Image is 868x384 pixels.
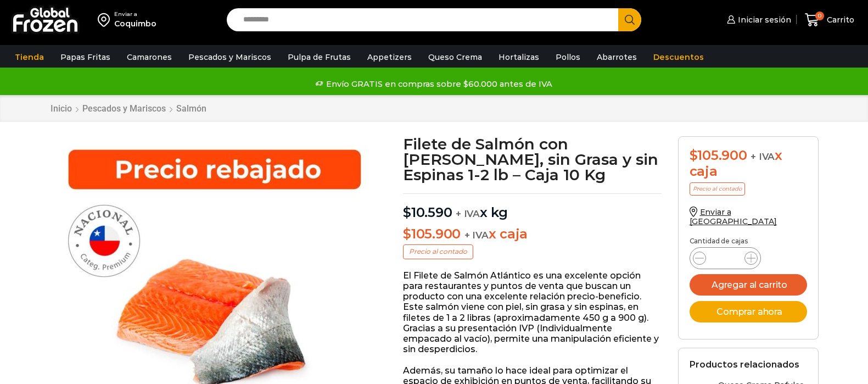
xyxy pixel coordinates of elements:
span: $ [690,147,698,163]
button: Search button [618,8,641,31]
bdi: 10.590 [403,204,452,220]
a: Hortalizas [493,47,545,68]
a: Pulpa de Frutas [282,47,356,68]
span: Carrito [824,14,854,25]
p: Precio al contado [403,244,473,259]
span: + IVA [464,230,489,241]
span: Iniciar sesión [735,14,791,25]
a: Tienda [9,47,49,68]
span: + IVA [456,208,480,219]
button: Comprar ahora [690,301,807,322]
a: Enviar a [GEOGRAPHIC_DATA] [690,207,777,226]
h2: Productos relacionados [690,359,799,370]
a: Salmón [176,103,207,114]
div: x caja [690,148,807,180]
a: Descuentos [648,47,709,68]
a: Inicio [50,103,72,114]
bdi: 105.900 [403,226,461,242]
p: Cantidad de cajas [690,237,807,245]
a: Pescados y Mariscos [183,47,277,68]
bdi: 105.900 [690,147,747,163]
p: x kg [403,193,662,221]
span: $ [403,204,411,220]
button: Agregar al carrito [690,274,807,296]
p: El Filete de Salmón Atlántico es una excelente opción para restaurantes y puntos de venta que bus... [403,270,662,355]
a: Camarones [121,47,177,68]
input: Product quantity [715,251,736,266]
div: Enviar a [114,10,156,18]
p: x caja [403,226,662,242]
span: + IVA [751,151,775,162]
a: Pollos [550,47,586,68]
img: address-field-icon.svg [98,10,114,29]
a: Pescados y Mariscos [82,103,166,114]
a: Queso Crema [423,47,488,68]
a: Iniciar sesión [724,9,791,31]
p: Precio al contado [690,182,745,196]
a: 0 Carrito [802,7,857,33]
div: Coquimbo [114,18,156,29]
a: Papas Fritas [55,47,116,68]
span: 0 [815,12,824,20]
nav: Breadcrumb [50,103,207,114]
h1: Filete de Salmón con [PERSON_NAME], sin Grasa y sin Espinas 1-2 lb – Caja 10 Kg [403,136,662,182]
a: Abarrotes [591,47,642,68]
span: $ [403,226,411,242]
a: Appetizers [362,47,417,68]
